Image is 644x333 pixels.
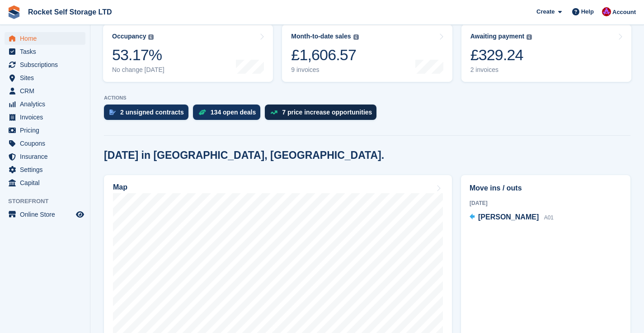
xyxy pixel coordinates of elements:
[20,150,74,163] span: Insurance
[20,111,74,124] span: Invoices
[7,5,21,19] img: stora-icon-8386f47178a22dfd0bd8f6a31ec36ba5ce8667c1dd55bd0f319d3a0aa187defe.svg
[109,109,116,115] img: contract_signature_icon-13c848040528278c33f63329250d36e43548de30e8caae1d1a13099fd9432cc5.svg
[75,209,85,220] a: Preview store
[20,32,74,45] span: Home
[211,109,256,116] div: 134 open deals
[282,24,452,82] a: Month-to-date sales £1,606.57 9 invoices
[5,71,85,84] a: menu
[478,213,539,221] span: [PERSON_NAME]
[470,33,525,40] div: Awaiting payment
[536,7,555,16] span: Create
[470,199,622,207] div: [DATE]
[24,5,116,19] a: Rocket Self Storage LTD
[5,85,85,97] a: menu
[470,183,622,194] h2: Move ins / outs
[353,34,359,40] img: icon-info-grey-7440780725fd019a000dd9b08b2336e03edf1995a4989e88bcd33f0948082b44.svg
[470,46,532,64] div: £329.24
[198,109,206,115] img: deal-1b604bf984904fb50ccaf53a9ad4b4a5d6e5aea283cecdc64d6e3604feb123c2.svg
[5,98,85,110] a: menu
[270,110,277,114] img: price_increase_opportunities-93ffe204e8149a01c8c9dc8f82e8f89637d9d84a8eef4429ea346261dce0b2c0.svg
[291,46,358,64] div: £1,606.57
[5,150,85,163] a: menu
[20,137,74,150] span: Coupons
[5,111,85,124] a: menu
[120,109,184,116] div: 2 unsigned contracts
[20,124,74,137] span: Pricing
[612,8,636,17] span: Account
[5,58,85,71] a: menu
[104,149,384,162] h2: [DATE] in [GEOGRAPHIC_DATA], [GEOGRAPHIC_DATA].
[193,105,265,124] a: 134 open deals
[103,24,273,82] a: Occupancy 53.17% No change [DATE]
[5,137,85,150] a: menu
[20,163,74,176] span: Settings
[581,7,594,16] span: Help
[282,109,372,116] div: 7 price increase opportunities
[5,163,85,176] a: menu
[20,85,74,97] span: CRM
[5,45,85,58] a: menu
[544,214,554,221] span: A01
[5,176,85,189] a: menu
[112,66,165,74] div: No change [DATE]
[20,71,74,84] span: Sites
[104,105,193,124] a: 2 unsigned contracts
[470,66,532,74] div: 2 invoices
[20,98,74,110] span: Analytics
[20,176,74,189] span: Capital
[5,208,85,221] a: menu
[5,124,85,137] a: menu
[602,7,611,16] img: Lee Tresadern
[20,45,74,58] span: Tasks
[104,95,630,101] p: ACTIONS
[5,32,85,45] a: menu
[291,66,358,74] div: 9 invoices
[526,34,532,40] img: icon-info-grey-7440780725fd019a000dd9b08b2336e03edf1995a4989e88bcd33f0948082b44.svg
[8,197,90,206] span: Storefront
[461,24,631,82] a: Awaiting payment £329.24 2 invoices
[112,33,146,40] div: Occupancy
[470,212,554,224] a: [PERSON_NAME] A01
[113,183,127,191] h2: Map
[148,34,154,40] img: icon-info-grey-7440780725fd019a000dd9b08b2336e03edf1995a4989e88bcd33f0948082b44.svg
[265,105,381,124] a: 7 price increase opportunities
[291,33,351,40] div: Month-to-date sales
[112,46,165,64] div: 53.17%
[20,208,74,221] span: Online Store
[20,58,74,71] span: Subscriptions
